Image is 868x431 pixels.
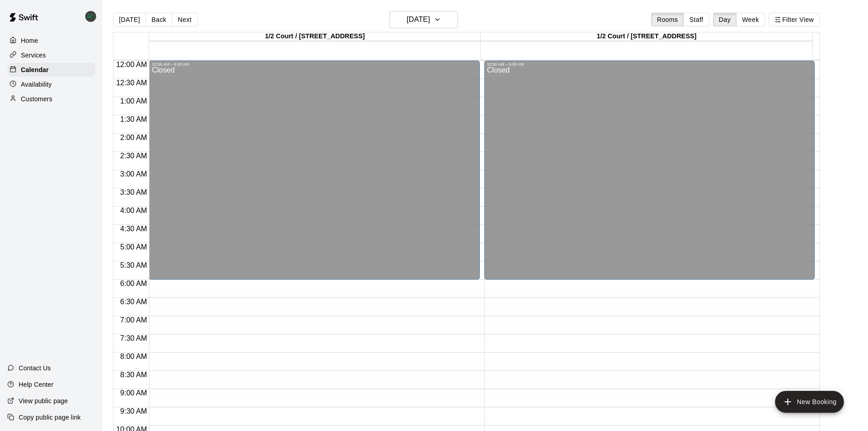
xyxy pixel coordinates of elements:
[149,32,481,41] div: 1/2 Court / [STREET_ADDRESS]
[7,34,95,47] a: Home
[21,65,49,74] p: Calendar
[83,7,103,26] div: Jesse Klein
[118,261,149,269] span: 5:30 AM
[19,380,53,389] p: Help Center
[118,152,149,160] span: 2:30 AM
[484,61,815,280] div: 12:00 AM – 6:00 AM: Closed
[118,334,149,342] span: 7:30 AM
[114,61,149,68] span: 12:00 AM
[19,413,81,422] p: Copy public page link
[21,51,46,60] p: Services
[487,62,812,67] div: 12:00 AM – 6:00 AM
[114,79,149,87] span: 12:30 AM
[85,11,96,22] img: Jesse Klein
[118,316,149,324] span: 7:00 AM
[651,13,684,26] button: Rooms
[21,36,38,45] p: Home
[118,134,149,141] span: 2:00 AM
[7,78,95,91] a: Availability
[118,170,149,178] span: 3:00 AM
[775,391,844,413] button: add
[118,371,149,379] span: 8:30 AM
[118,115,149,123] span: 1:30 AM
[149,61,479,280] div: 12:00 AM – 6:00 AM: Closed
[118,407,149,415] span: 9:30 AM
[683,13,709,26] button: Staff
[118,188,149,196] span: 3:30 AM
[118,97,149,105] span: 1:00 AM
[172,13,197,26] button: Next
[19,396,68,405] p: View public page
[118,243,149,251] span: 5:00 AM
[118,225,149,233] span: 4:30 AM
[21,94,52,104] p: Customers
[21,80,52,89] p: Availability
[7,48,95,62] a: Services
[118,280,149,287] span: 6:00 AM
[152,67,477,283] div: Closed
[407,13,430,26] h6: [DATE]
[118,353,149,360] span: 8:00 AM
[487,67,812,283] div: Closed
[118,389,149,397] span: 9:00 AM
[145,13,172,26] button: Back
[118,298,149,306] span: 6:30 AM
[769,13,820,26] button: Filter View
[113,13,146,26] button: [DATE]
[19,363,51,373] p: Contact Us
[713,13,737,26] button: Day
[7,92,95,106] a: Customers
[736,13,765,26] button: Week
[481,32,812,41] div: 1/2 Court / [STREET_ADDRESS]
[390,11,458,28] button: [DATE]
[7,63,95,77] a: Calendar
[118,207,149,214] span: 4:00 AM
[152,62,477,67] div: 12:00 AM – 6:00 AM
